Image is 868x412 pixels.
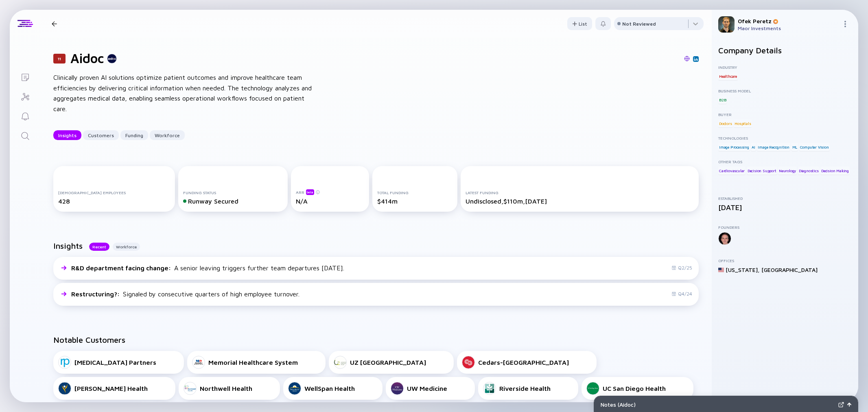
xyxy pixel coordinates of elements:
[53,335,699,344] h2: Notable Customers
[208,359,298,366] div: Memorial Healthcare System
[113,243,140,251] button: Workforce
[306,189,314,195] div: beta
[718,196,852,201] div: Established
[70,50,104,66] h1: Aidoc
[603,385,666,392] div: UC San Diego Health
[718,96,727,104] div: B2B
[407,385,447,392] div: UW Medicine
[622,21,656,27] div: Not Reviewed
[10,125,40,145] a: Search
[778,167,797,175] div: Neurology
[738,25,839,31] div: Maor Investments
[53,130,81,140] button: Insights
[53,72,314,114] div: Clinically proven AI solutions optimize patient outcomes and improve healthcare team efficiencies...
[466,190,694,195] div: Latest Funding
[304,385,355,392] div: WellSpan Health
[296,197,364,205] div: N/A
[734,119,752,127] div: Hospitals
[499,385,551,392] div: Riverside Health
[183,197,283,205] div: Runway Secured
[718,88,852,93] div: Business Model
[751,143,756,151] div: AI
[684,56,690,61] img: Aidoc Website
[183,190,283,195] div: Funding Status
[377,197,453,205] div: $414m
[761,266,818,273] div: [GEOGRAPHIC_DATA]
[838,402,844,408] img: Expand Notes
[71,290,300,298] div: Signaled by consecutive quarters of high employee turnover.
[726,266,760,273] div: [US_STATE] ,
[377,190,453,195] div: Total Funding
[89,243,109,251] button: Recent
[71,264,173,272] span: R&D department facing change :
[350,359,426,366] div: UZ [GEOGRAPHIC_DATA]
[150,129,185,142] div: Workforce
[53,241,83,250] h2: Insights
[53,129,81,142] div: Insights
[601,401,835,408] div: Notes ( Aidoc )
[567,17,592,30] button: List
[71,264,344,272] div: A senior leaving triggers further team departures [DATE].
[74,359,156,366] div: [MEDICAL_DATA] Partners
[799,143,830,151] div: Computer Vision
[718,203,852,212] div: [DATE]
[671,291,692,297] div: Q4/24
[718,72,738,80] div: Healthcare
[820,167,850,175] div: Decision Making
[718,16,735,33] img: Ofek Profile Picture
[120,130,148,140] button: Funding
[53,54,66,64] div: 11
[718,119,733,127] div: Doctors
[718,159,852,164] div: Other Tags
[718,46,852,55] h2: Company Details
[718,267,724,273] img: United States Flag
[718,143,750,151] div: Image Processing
[798,167,820,175] div: Diagnostics
[58,190,170,195] div: [DEMOGRAPHIC_DATA] Employees
[71,290,121,298] span: Restructuring? :
[10,67,40,86] a: Lists
[747,167,777,175] div: Decision Support
[718,258,852,263] div: Offices
[791,143,798,151] div: ML
[478,359,569,366] div: Cedars-[GEOGRAPHIC_DATA]
[120,129,148,142] div: Funding
[718,225,852,230] div: Founders
[694,57,698,61] img: Aidoc Linkedin Page
[718,65,852,70] div: Industry
[296,189,364,195] div: ARR
[757,143,790,151] div: Image Recognition
[842,21,848,27] img: Menu
[74,385,148,392] div: [PERSON_NAME] Health
[10,106,40,125] a: Reminders
[200,385,252,392] div: Northwell Health
[718,136,852,140] div: Technologies
[718,112,852,117] div: Buyer
[10,86,40,106] a: Investor Map
[847,403,851,407] img: Open Notes
[718,167,746,175] div: Cardiovascular
[53,351,184,374] a: [MEDICAL_DATA] Partners
[738,18,839,24] div: Ofek Peretz
[83,130,119,140] button: Customers
[671,265,692,271] div: Q2/25
[58,197,170,205] div: 428
[466,197,694,205] div: Undisclosed, $110m, [DATE]
[83,129,119,142] div: Customers
[150,130,185,140] button: Workforce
